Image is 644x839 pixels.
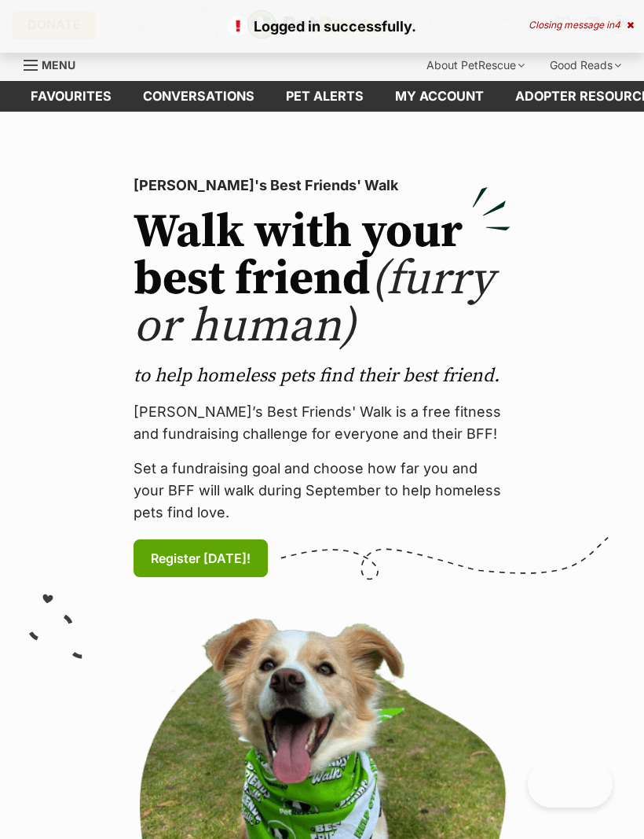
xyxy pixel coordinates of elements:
span: Menu [42,58,75,72]
p: Set a fundraising goal and choose how far you and your BFF will walk during September to help hom... [134,458,510,524]
p: [PERSON_NAME]'s Best Friends' Walk [134,175,510,197]
p: [PERSON_NAME]’s Best Friends' Walk is a free fitness and fundraising challenge for everyone and t... [134,401,510,445]
a: Favourites [15,81,127,112]
a: Register [DATE]! [134,539,268,577]
span: (furry or human) [134,250,494,356]
div: About PetRescue [415,50,536,81]
h2: Walk with your best friend [134,209,510,351]
span: Register [DATE]! [151,549,251,568]
a: My account [379,81,499,112]
iframe: Help Scout Beacon - Open [528,760,613,808]
a: Pet alerts [270,81,379,112]
div: Good Reads [539,50,632,81]
a: conversations [127,81,270,112]
a: Menu [24,50,86,78]
p: to help homeless pets find their best friend. [134,363,510,388]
